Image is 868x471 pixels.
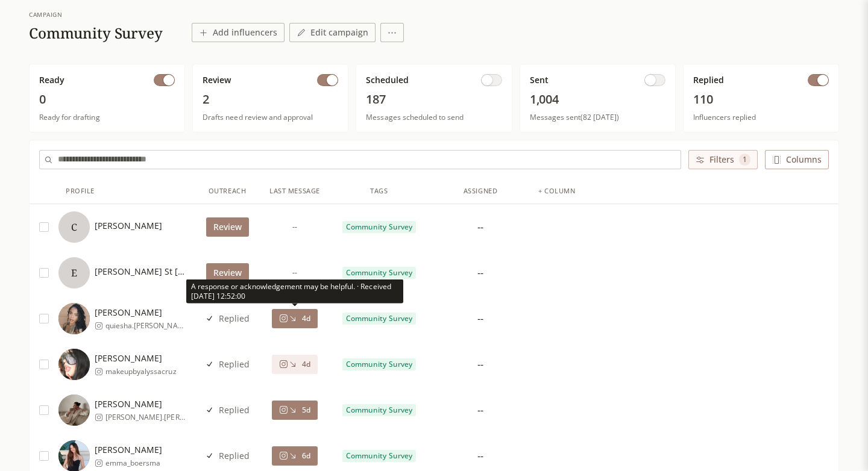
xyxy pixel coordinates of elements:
span: 4d [302,360,310,369]
h1: Community Survey [29,24,163,42]
span: Review [203,74,231,86]
span: Drafts need review and approval [203,113,338,122]
button: 4d [272,309,318,328]
div: Outreach [209,186,246,196]
span: [PERSON_NAME] St [PERSON_NAME] [95,266,189,278]
span: [PERSON_NAME] [95,307,189,319]
span: [PERSON_NAME].[PERSON_NAME] [105,413,189,422]
img: https://lookalike-images.influencerlist.ai/profiles/da358dc8-2824-463d-a24c-04cf60b8a0f4.jpg [58,395,90,426]
span: Community Survey [346,405,412,415]
span: Community Survey [346,314,412,323]
span: 6d [302,451,310,461]
span: Ready for drafting [39,113,175,122]
span: Sent [530,74,549,86]
span: Scheduled [366,74,409,86]
div: -- [477,220,483,234]
div: Profile [66,186,95,196]
span: quiesha.[PERSON_NAME] [105,321,189,331]
span: Replied [219,313,250,325]
span: [PERSON_NAME] [95,352,177,364]
button: Review [206,217,249,237]
div: E [58,257,90,289]
button: Filters 1 [688,150,758,169]
span: Influencers replied [693,113,829,122]
div: -- [477,357,483,372]
span: 4d [302,314,310,323]
span: -- [292,222,297,232]
p: A response or acknowledgement may be helpful. · Received [DATE] 12:52:00 [191,282,398,301]
div: -- [477,403,483,417]
div: Assigned [464,186,497,196]
button: Columns [765,150,829,169]
span: emma_boersma [105,458,162,468]
img: https://lookalike-images.influencerlist.ai/profiles/29a95d35-ac18-4a47-ae4d-bb85a43e2d58.jpg [58,303,90,334]
span: 1,004 [530,91,665,108]
span: Community Survey [346,451,412,461]
span: 2 [203,91,338,108]
div: campaign [29,10,163,19]
div: Tags [370,186,388,196]
div: Last Message [269,186,320,196]
span: makeupbyalyssacruz [105,367,177,376]
span: Replied [219,450,250,462]
div: -- [477,449,483,463]
div: -- [477,266,483,280]
button: 4d [272,355,318,374]
span: Messages sent (82 [DATE]) [530,113,665,122]
span: [PERSON_NAME] [95,220,162,232]
span: Community Survey [346,222,412,232]
div: C [58,211,90,243]
button: Review [206,263,249,282]
span: 187 [366,91,502,108]
span: Replied [219,358,250,370]
span: -- [292,268,297,278]
button: Add influencers [192,23,285,42]
span: 1 [739,154,750,166]
span: Replied [219,404,250,416]
button: 6d [272,446,318,466]
span: [PERSON_NAME] [95,398,189,410]
span: Community Survey [346,268,412,278]
span: Replied [693,74,724,86]
span: Messages scheduled to send [366,113,502,122]
button: Edit campaign [289,23,376,42]
img: https://lookalike-images.influencerlist.ai/profiles/7e4ebc31-59f9-4755-8ec6-75dd2fab2d36.jpg [58,349,90,380]
button: 5d [272,401,318,420]
span: 5d [302,405,310,415]
div: + column [538,186,575,196]
span: 0 [39,91,175,108]
span: 110 [693,91,829,108]
span: [PERSON_NAME] [95,444,162,456]
span: Community Survey [346,360,412,369]
span: Ready [39,74,64,86]
div: -- [477,311,483,326]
